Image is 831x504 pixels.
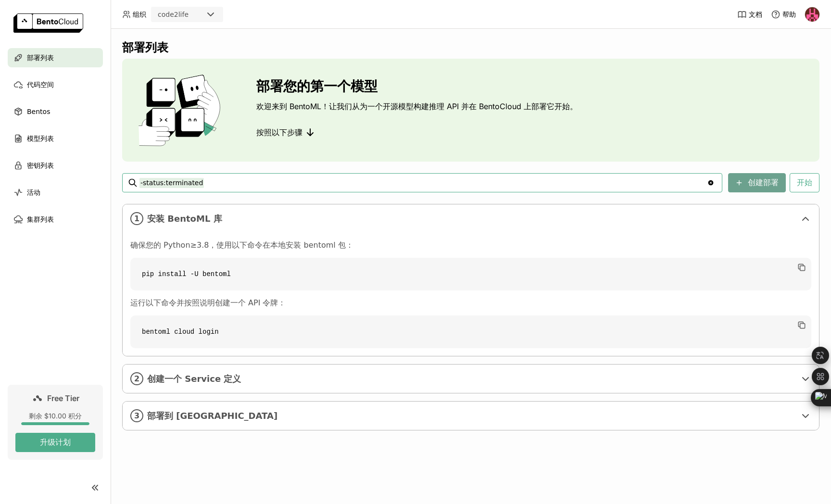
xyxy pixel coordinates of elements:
[8,75,103,94] a: 代码空间
[8,210,103,229] a: 集群列表
[8,102,103,121] a: Bentos
[13,13,83,33] img: logo
[130,372,143,385] i: 2
[782,10,796,19] span: 帮助
[8,129,103,148] a: 模型列表
[123,204,819,233] div: 1安装 BentoML 库
[27,52,54,63] span: 部署列表
[158,10,189,19] div: code2life
[790,173,819,192] button: 开始
[728,173,786,192] button: 创建部署
[130,315,811,348] code: bentoml cloud login
[122,40,819,55] div: 部署列表
[771,10,796,19] div: 帮助
[147,214,796,224] span: 安装 BentoML 库
[27,160,54,171] span: 密钥列表
[147,411,796,421] span: 部署到 [GEOGRAPHIC_DATA]
[27,214,54,225] span: 集群列表
[130,409,143,422] i: 3
[805,7,819,22] img: J Y
[147,374,796,384] span: 创建一个 Service 定义
[15,433,95,452] button: 升级计划
[27,187,40,198] span: 活动
[130,258,811,290] code: pip install -U bentoml
[130,240,811,250] p: 确保您的 Python≥3.8，使用以下命令在本地安装 bentoml 包：
[123,365,819,393] div: 2创建一个 Service 定义
[27,106,50,117] span: Bentos
[130,74,233,146] img: cover onboarding
[737,10,762,19] a: 文档
[130,298,811,308] p: 运行以下命令并按照说明创建一个 API 令牌：
[8,385,103,460] a: Free Tier剩余 $10.00 积分升级计划
[8,48,103,67] a: 部署列表
[27,133,54,144] span: 模型列表
[27,79,54,90] span: 代码空间
[130,212,143,225] i: 1
[139,175,707,190] input: 搜索
[8,156,103,175] a: 密钥列表
[8,183,103,202] a: 活动
[256,78,578,94] h3: 部署您的第一个模型
[133,10,146,19] span: 组织
[15,412,95,420] div: 剩余 $10.00 积分
[47,393,79,403] span: Free Tier
[749,10,762,19] span: 文档
[256,127,302,137] span: 按照以下步骤
[123,402,819,430] div: 3部署到 [GEOGRAPHIC_DATA]
[256,101,578,111] p: 欢迎来到 BentoML！让我们从为一个开源模型构建推理 API 并在 BentoCloud 上部署它开始。
[707,179,715,187] svg: Clear value
[189,10,190,20] input: Selected code2life.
